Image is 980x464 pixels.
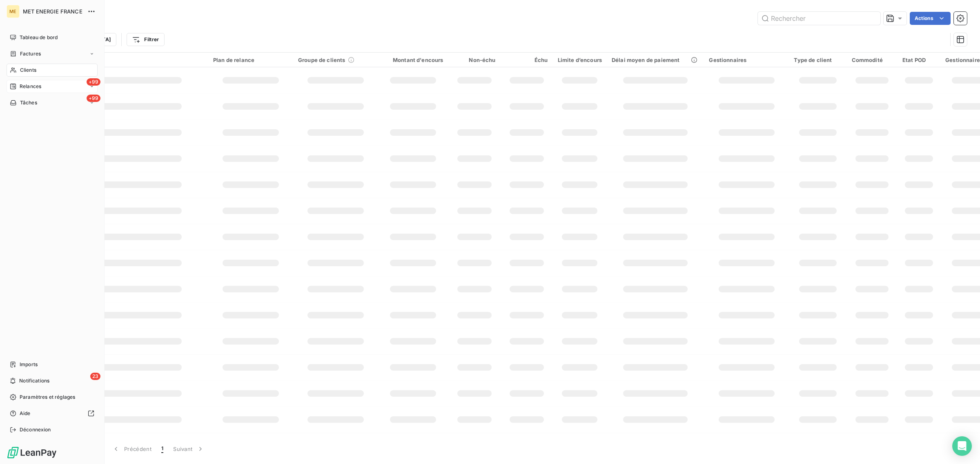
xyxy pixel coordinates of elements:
[161,445,163,453] span: 1
[910,12,951,25] button: Actions
[20,99,37,106] span: Tâches
[7,446,57,459] img: Logo LeanPay
[7,5,20,18] div: ME
[87,78,100,86] span: +99
[902,57,935,63] div: Etat POD
[558,57,602,63] div: Limite d’encours
[794,57,842,63] div: Type de client
[20,34,58,41] span: Tableau de bord
[127,33,164,46] button: Filtrer
[383,57,443,63] div: Montant d'encours
[107,440,156,457] button: Précédent
[90,373,100,380] span: 23
[156,440,168,457] button: 1
[453,57,496,63] div: Non-échu
[20,66,36,74] span: Clients
[20,361,38,368] span: Imports
[758,12,880,25] input: Rechercher
[23,8,82,15] span: MET ENERGIE FRANCE
[20,50,41,57] span: Factures
[19,377,49,384] span: Notifications
[952,436,972,456] div: Open Intercom Messenger
[20,393,75,401] span: Paramètres et réglages
[298,57,345,63] span: Groupe de clients
[7,407,98,420] a: Aide
[213,57,288,63] div: Plan de relance
[20,426,51,433] span: Déconnexion
[506,57,548,63] div: Échu
[852,57,893,63] div: Commodité
[612,57,699,63] div: Délai moyen de paiement
[709,57,784,63] div: Gestionnaires
[168,440,209,457] button: Suivant
[20,410,31,417] span: Aide
[87,95,100,102] span: +99
[20,83,41,90] span: Relances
